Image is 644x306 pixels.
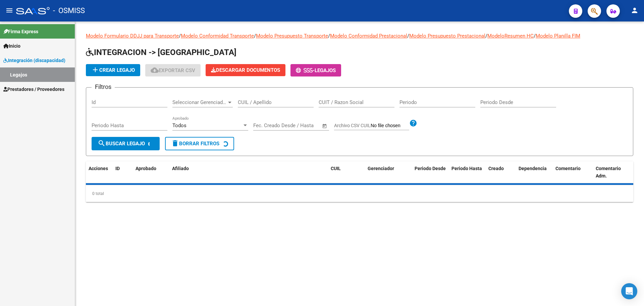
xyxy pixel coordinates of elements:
[286,122,319,129] input: Fecha fin
[171,141,219,147] span: Borrar Filtros
[593,161,633,184] datatable-header-cell: Comentario Adm.
[488,166,504,171] span: Creado
[315,67,336,73] span: Legajos
[516,161,553,184] datatable-header-cell: Dependencia
[136,166,156,171] span: Aprobado
[5,6,13,14] mat-icon: menu
[211,67,280,73] span: Descargar Documentos
[368,166,394,171] span: Gerenciador
[92,137,160,150] button: Buscar Legajo
[412,161,449,184] datatable-header-cell: Periodo Desde
[3,86,64,93] span: Prestadores / Proveedores
[151,67,195,73] span: Exportar CSV
[92,82,115,92] h3: Filtros
[449,161,486,184] datatable-header-cell: Periodo Hasta
[172,166,189,171] span: Afiliado
[451,166,482,171] span: Periodo Hasta
[3,57,65,64] span: Integración (discapacidad)
[555,166,581,171] span: Comentario
[253,122,280,129] input: Fecha inicio
[91,66,99,74] mat-icon: add
[86,33,179,39] a: Modelo Formulario DDJJ para Transporte
[206,64,285,76] button: Descargar Documentos
[487,33,534,39] a: ModeloResumen HC
[91,67,135,73] span: Crear Legajo
[53,3,85,18] span: - OSMISS
[328,161,365,184] datatable-header-cell: CUIL
[98,139,106,147] mat-icon: search
[115,166,120,171] span: ID
[86,185,633,202] div: 0 total
[409,119,417,127] mat-icon: help
[3,42,20,50] span: Inicio
[553,161,593,184] datatable-header-cell: Comentario
[86,32,633,202] div: / / / / / /
[86,48,236,57] span: INTEGRACION -> [GEOGRAPHIC_DATA]
[181,33,254,39] a: Modelo Conformidad Transporte
[596,166,621,179] span: Comentario Adm.
[3,28,38,35] span: Firma Express
[365,161,412,184] datatable-header-cell: Gerenciador
[133,161,160,184] datatable-header-cell: Aprobado
[409,33,485,39] a: Modelo Presupuesto Prestacional
[145,64,201,76] button: Exportar CSV
[171,139,179,147] mat-icon: delete
[256,33,328,39] a: Modelo Presupuesto Transporte
[172,99,227,105] span: Seleccionar Gerenciador
[371,123,409,129] input: Archivo CSV CUIL
[536,33,580,39] a: Modelo Planilla FIM
[296,67,315,73] span: -
[415,166,446,171] span: Periodo Desde
[89,166,108,171] span: Acciones
[486,161,516,184] datatable-header-cell: Creado
[151,66,159,74] mat-icon: cloud_download
[165,137,234,150] button: Borrar Filtros
[86,161,113,184] datatable-header-cell: Acciones
[113,161,133,184] datatable-header-cell: ID
[172,122,186,129] span: Todos
[334,123,371,128] span: Archivo CSV CUIL
[621,283,637,299] div: Open Intercom Messenger
[519,166,547,171] span: Dependencia
[86,64,140,76] button: Crear Legajo
[331,166,341,171] span: CUIL
[321,122,329,130] button: Open calendar
[169,161,328,184] datatable-header-cell: Afiliado
[290,64,341,76] button: -Legajos
[98,141,145,147] span: Buscar Legajo
[330,33,407,39] a: Modelo Conformidad Prestacional
[631,6,639,14] mat-icon: person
